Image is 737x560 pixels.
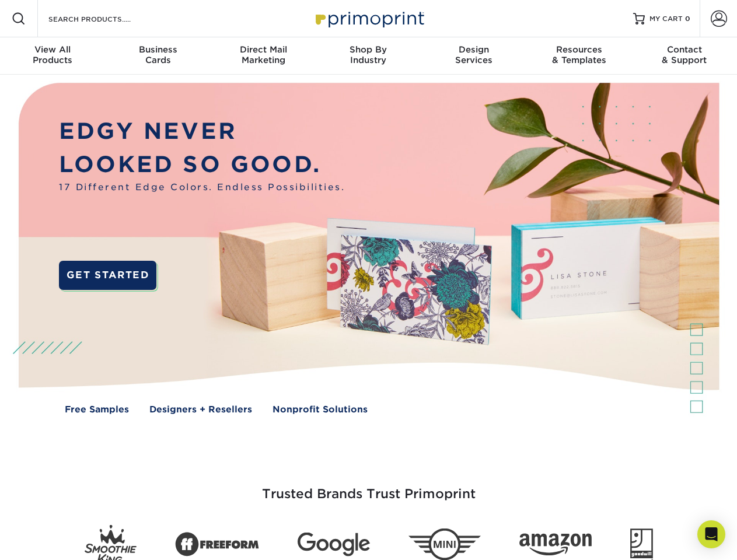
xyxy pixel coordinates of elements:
span: 17 Different Edge Colors. Endless Possibilities. [59,181,345,194]
div: & Support [632,44,737,65]
div: & Templates [526,44,631,65]
span: Business [105,44,210,55]
a: GET STARTED [59,261,156,290]
img: Goodwill [630,528,653,560]
div: Services [421,44,526,65]
a: Direct MailMarketing [211,37,316,75]
div: Open Intercom Messenger [697,520,725,548]
span: 0 [685,15,690,23]
span: Shop By [316,44,421,55]
span: Contact [632,44,737,55]
span: Direct Mail [211,44,316,55]
a: Contact& Support [632,37,737,75]
img: Primoprint [310,6,427,31]
span: Design [421,44,526,55]
div: Industry [316,44,421,65]
a: Nonprofit Solutions [273,403,368,416]
a: Free Samples [65,403,129,416]
input: SEARCH PRODUCTS..... [47,12,161,26]
a: BusinessCards [105,37,210,75]
div: Marketing [211,44,316,65]
div: Cards [105,44,210,65]
span: MY CART [649,14,683,24]
a: Shop ByIndustry [316,37,421,75]
iframe: Google Customer Reviews [3,524,99,556]
img: Google [298,533,370,556]
a: Resources& Templates [526,37,631,75]
p: EDGY NEVER [59,115,345,148]
img: Amazon [519,534,592,556]
a: DesignServices [421,37,526,75]
p: LOOKED SO GOOD. [59,148,345,181]
a: Designers + Resellers [149,403,252,416]
h3: Trusted Brands Trust Primoprint [27,459,710,516]
span: Resources [526,44,631,55]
